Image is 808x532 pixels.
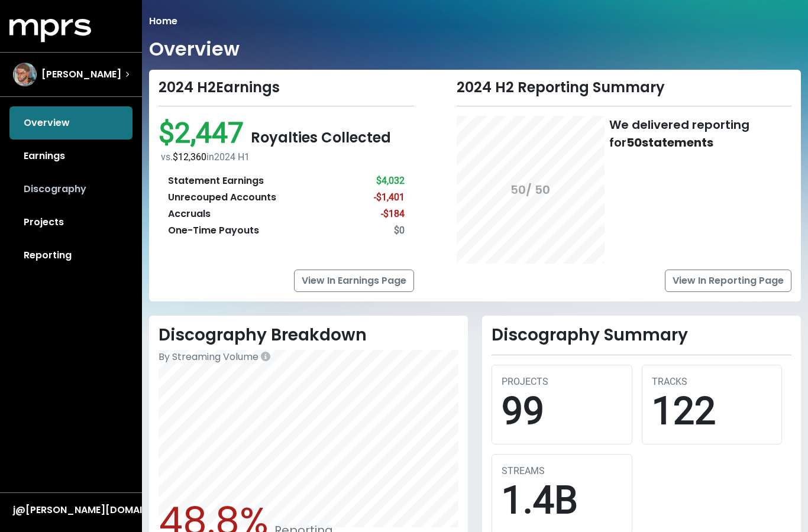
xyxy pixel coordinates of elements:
[159,79,414,96] div: 2024 H2 Earnings
[149,38,240,60] h1: Overview
[251,128,391,147] span: Royalties Collected
[457,79,791,96] div: 2024 H2 Reporting Summary
[374,190,405,205] div: -$1,401
[168,207,211,221] div: Accruals
[609,116,791,151] div: We delivered reporting for
[173,151,206,163] span: $12,360
[9,239,132,272] a: Reporting
[381,207,405,221] div: -$184
[9,206,132,239] a: Projects
[502,464,622,478] div: STREAMS
[168,223,259,238] div: One-Time Payouts
[159,116,251,150] span: $2,447
[159,350,258,364] span: By Streaming Volume
[626,134,713,151] b: 50 statements
[502,375,622,389] div: PROJECTS
[394,223,405,238] div: $0
[159,325,458,345] h2: Discography Breakdown
[9,173,132,206] a: Discography
[376,174,405,188] div: $4,032
[13,503,129,517] div: j@[PERSON_NAME][DOMAIN_NAME]
[294,270,414,292] a: View In Earnings Page
[9,23,91,37] a: mprs logo
[168,174,264,188] div: Statement Earnings
[652,375,773,389] div: TRACKS
[13,63,37,86] img: The selected account / producer
[149,14,801,28] nav: breadcrumb
[168,190,276,205] div: Unrecouped Accounts
[502,389,622,434] div: 99
[149,14,177,28] li: Home
[161,150,414,164] div: vs. in 2024 H1
[492,325,791,345] h2: Discography Summary
[9,140,132,173] a: Earnings
[652,389,773,434] div: 122
[9,502,132,518] button: j@[PERSON_NAME][DOMAIN_NAME]
[502,478,622,524] div: 1.4B
[665,270,791,292] a: View In Reporting Page
[41,67,121,82] span: [PERSON_NAME]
